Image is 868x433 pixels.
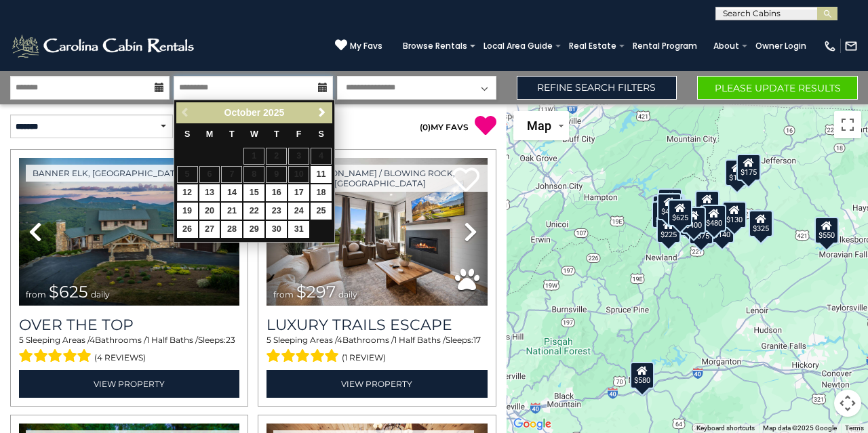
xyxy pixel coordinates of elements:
span: from [273,289,294,300]
span: (4 reviews) [94,349,146,367]
a: My Favs [335,39,382,53]
a: 25 [311,203,332,220]
span: 1 Half Baths / [394,335,446,345]
span: 5 [19,335,24,345]
a: 12 [177,184,198,201]
a: 29 [243,221,264,238]
a: 31 [288,221,309,238]
span: Friday [296,129,302,139]
div: $375 [689,217,713,244]
button: Change map style [513,111,569,140]
a: Terms [845,424,864,432]
a: 17 [288,184,309,201]
button: Please Update Results [697,76,858,100]
span: Saturday [318,129,323,139]
span: 0 [422,122,428,132]
img: thumbnail_168695581.jpeg [267,158,487,306]
a: 21 [221,203,242,220]
a: About [707,37,746,56]
span: daily [91,289,110,300]
a: Owner Login [749,37,813,56]
a: 15 [243,184,264,201]
img: White-1-2.png [10,33,198,60]
img: thumbnail_167153549.jpeg [19,158,239,306]
div: $325 [749,210,774,237]
img: Google [510,415,555,433]
a: 22 [243,203,264,220]
span: My Favs [350,40,382,52]
span: 5 [267,335,271,345]
span: October [224,107,261,118]
a: Over The Top [19,316,239,334]
a: 11 [311,166,332,183]
a: Rental Program [626,37,704,56]
img: phone-regular-white.png [823,39,837,53]
div: $230 [652,201,676,228]
span: Wednesday [250,129,258,139]
div: Sleeping Areas / Bathrooms / Sleeps: [19,334,239,367]
span: daily [338,289,357,300]
div: Sleeping Areas / Bathrooms / Sleeps: [267,334,487,367]
div: $140 [710,215,734,243]
div: $349 [695,190,719,218]
span: Thursday [274,129,279,139]
a: Real Estate [562,37,623,56]
button: Map camera controls [834,390,861,417]
a: 27 [199,221,220,238]
span: Tuesday [229,129,235,139]
span: 4 [90,335,95,345]
a: 26 [177,221,198,238]
span: Next [317,107,328,118]
span: 17 [473,335,481,345]
div: $225 [656,216,681,243]
a: Luxury Trails Escape [267,316,487,334]
span: Monday [206,129,214,139]
a: Banner Elk, [GEOGRAPHIC_DATA] [26,165,191,182]
div: $580 [630,361,654,388]
a: Local Area Guide [477,37,559,56]
a: 24 [288,203,309,220]
a: [PERSON_NAME] / Blowing Rock, [GEOGRAPHIC_DATA] [273,165,487,192]
span: from [26,289,46,300]
span: Sunday [184,129,190,139]
div: $130 [723,201,747,228]
div: $550 [815,216,840,243]
div: $425 [657,192,682,220]
a: Refine Search Filters [517,76,677,100]
button: Toggle fullscreen view [834,111,861,138]
a: 23 [266,203,287,220]
a: View Property [19,370,239,398]
a: Browse Rentals [396,37,474,56]
a: 30 [266,221,287,238]
span: 1 Half Baths / [146,335,198,345]
span: $297 [296,282,336,302]
div: $480 [702,204,726,231]
button: Keyboard shortcuts [696,424,755,433]
a: 19 [177,203,198,220]
div: $125 [658,188,683,215]
span: 23 [226,335,235,345]
a: 14 [221,184,242,201]
a: View Property [267,370,487,398]
span: 4 [337,335,342,345]
a: 16 [266,184,287,201]
span: Map [527,119,551,133]
a: 18 [311,184,332,201]
img: mail-regular-white.png [844,39,858,53]
span: Map data ©2025 Google [763,424,837,432]
a: 20 [199,203,220,220]
div: $175 [725,159,749,186]
a: 28 [221,221,242,238]
div: $400 [682,206,706,233]
span: 2025 [263,107,284,118]
a: Next [314,104,331,121]
span: ( ) [420,122,431,132]
a: Open this area in Google Maps (opens a new window) [510,415,555,433]
div: $625 [669,199,693,226]
span: $625 [49,282,88,302]
a: 13 [199,184,220,201]
span: (1 review) [342,349,386,367]
a: (0)MY FAVS [420,122,469,132]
